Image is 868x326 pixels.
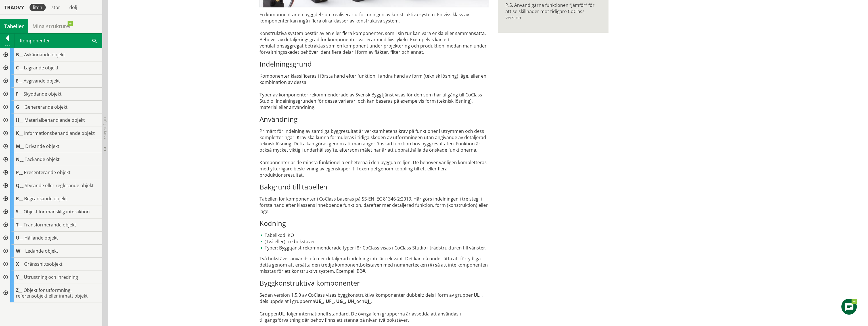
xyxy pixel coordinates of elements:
span: R__ [16,195,23,202]
span: Y__ [16,274,23,280]
a: Mina strukturer [28,19,76,33]
span: Dölj trädvy [103,117,107,139]
span: Objekt för utformning, referensobjekt eller inmätt objekt [16,287,88,299]
span: Materialbehandlande objekt [24,117,85,123]
span: Täckande objekt [25,156,60,162]
strong: UJ_ [364,298,371,304]
span: T__ [16,222,22,228]
span: Search within table [92,38,97,44]
span: Lagrande objekt [24,65,58,71]
span: C__ [16,65,23,71]
span: F__ [16,91,22,97]
div: stor [48,4,64,11]
span: Begränsande objekt [24,195,67,202]
li: (Två eller) tre bokstäver [260,238,489,245]
h3: Användning [260,115,489,123]
span: Hållande objekt [24,235,58,241]
strong: UL_ [474,292,482,298]
span: Drivande objekt [25,143,59,149]
h3: Kodning [260,219,489,228]
span: Transformerande objekt [24,222,76,228]
strong: UL_ [279,311,287,317]
span: Z__ [16,287,22,293]
span: Styrande eller reglerande objekt [25,182,94,189]
span: E__ [16,78,22,84]
span: Informationsbehandlande objekt [24,130,95,136]
div: Trädvy [1,4,27,11]
span: G__ [16,104,23,110]
li: Typer: Byggtjänst rekommenderade typer för CoClass visas i CoClass Studio i trädstrukturen till v... [260,245,489,251]
span: Avgivande objekt [24,78,60,84]
span: W__ [16,248,24,254]
li: Tabellkod: KO [260,232,489,238]
span: U__ [16,235,23,241]
span: Q__ [16,182,24,189]
h3: Indelningsgrund [260,60,489,68]
span: Skyddande objekt [24,91,62,97]
span: S__ [16,209,22,215]
div: dölj [66,4,81,11]
span: P__ [16,169,23,176]
strong: UE_, UF_, UG_, UH_ [315,298,356,304]
div: Back [0,43,14,48]
span: H__ [16,117,23,123]
span: N__ [16,156,24,162]
span: M__ [16,143,24,149]
h3: Bakgrund till tabellen [260,183,489,191]
span: Objekt för mänsklig interaktion [24,209,90,215]
div: Komponenter [15,34,102,48]
div: En komponent är en byggdel som realiserar utformningen av konstruktiva system. En viss klass av k... [260,11,489,323]
span: B__ [16,51,23,58]
span: K__ [16,130,23,136]
span: Avkännande objekt [24,51,65,58]
span: Utrustning och inredning [24,274,78,280]
span: Gränssnittsobjekt [24,261,62,267]
h3: Byggkonstruktiva komponenter [260,279,489,287]
span: Ledande objekt [25,248,58,254]
span: Genererande objekt [24,104,68,110]
span: X__ [16,261,23,267]
div: liten [30,4,46,11]
p: P.S. Använd gärna funktionen ”Jämför” för att se skillnader mot tidigare CoClass version. [505,2,601,21]
span: Presenterande objekt [24,169,70,176]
